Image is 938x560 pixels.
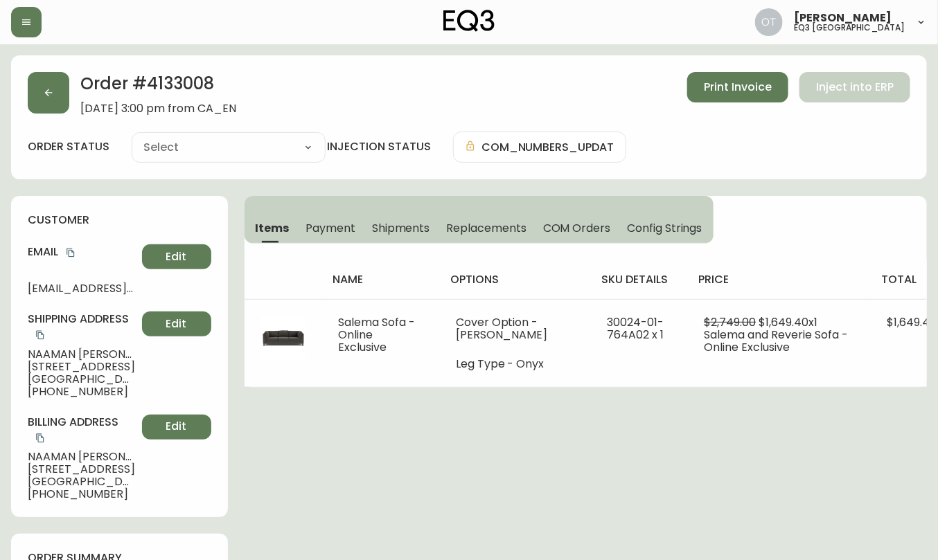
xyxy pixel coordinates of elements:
span: Print Invoice [704,80,772,95]
span: Edit [166,419,187,434]
h4: Billing Address [28,415,136,446]
li: Cover Option - [PERSON_NAME] [456,316,574,341]
span: Edit [166,316,187,332]
span: $2,749.00 [704,314,756,330]
span: [STREET_ADDRESS] [28,361,136,373]
img: logo [443,10,495,32]
h4: price [698,272,859,287]
li: Leg Type - Onyx [456,358,574,370]
span: [STREET_ADDRESS] [28,463,136,476]
span: Salema and Reverie Sofa - Online Exclusive [704,327,848,355]
span: [DATE] 3:00 pm from CA_EN [80,102,236,115]
img: 03051ca9-c740-4d5b-b17c-b90575173079Optional[Salema%20Sofa-Greta%20Stone].jpg [261,316,306,361]
h4: customer [28,213,211,228]
button: copy [33,431,47,445]
h2: Order # 4133008 [80,72,236,102]
span: Edit [166,249,187,264]
span: [PHONE_NUMBER] [28,488,136,500]
h4: Email [28,244,136,260]
button: Edit [142,311,211,336]
span: $1,649.40 [887,314,937,330]
button: Edit [142,244,211,269]
h4: name [333,272,428,287]
span: [GEOGRAPHIC_DATA] , ON , K1Y 0K4 , CA [28,373,136,386]
span: [GEOGRAPHIC_DATA] , ON , K1Y 0K4 , CA [28,476,136,488]
span: Items [256,221,290,235]
span: Replacements [446,221,526,235]
span: Payment [306,221,355,235]
button: Print Invoice [687,72,788,102]
h4: Shipping Address [28,311,136,343]
h4: injection status [327,139,431,154]
button: Edit [142,415,211,440]
button: copy [64,246,78,260]
button: copy [33,328,47,342]
h4: options [450,272,579,287]
span: 30024-01-764A02 x 1 [607,314,664,343]
span: NAAMAN [PERSON_NAME] [28,348,136,361]
span: Shipments [372,221,430,235]
span: [PERSON_NAME] [794,12,892,24]
img: 5d4d18d254ded55077432b49c4cb2919 [755,8,783,36]
h4: sku details [601,272,676,287]
span: [EMAIL_ADDRESS][DOMAIN_NAME] [28,282,136,295]
label: order status [28,139,109,154]
span: Config Strings [627,221,702,235]
h5: eq3 [GEOGRAPHIC_DATA] [794,24,905,32]
span: [PHONE_NUMBER] [28,386,136,398]
span: NAAMAN [PERSON_NAME] [28,451,136,463]
span: $1,649.40 x 1 [759,314,817,330]
span: Salema Sofa - Online Exclusive [339,314,416,355]
span: COM Orders [543,221,611,235]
